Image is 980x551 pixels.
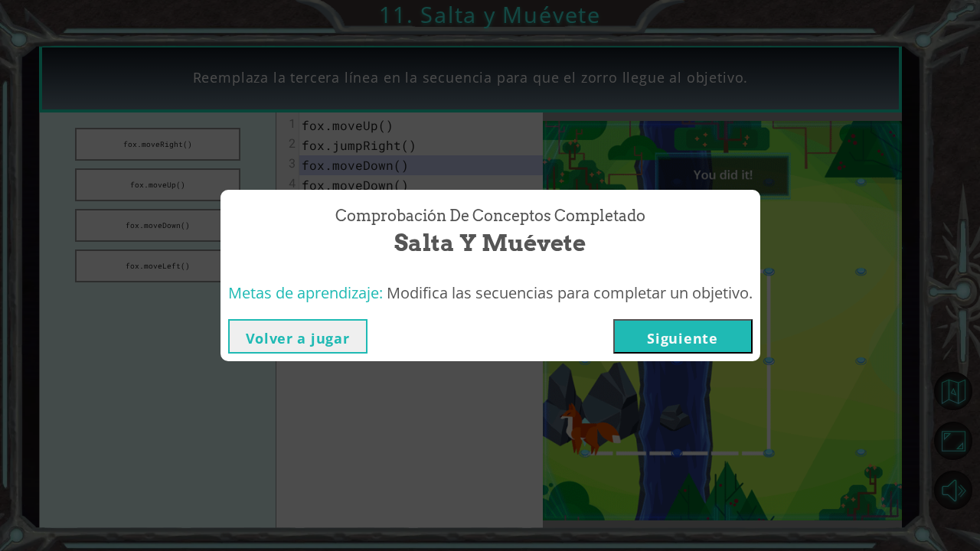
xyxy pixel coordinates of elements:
[394,227,586,259] span: Salta y Muévete
[228,282,383,303] span: Metas de aprendizaje:
[228,319,367,354] button: Volver a jugar
[335,205,645,227] span: Comprobación de conceptos Completado
[613,319,753,354] button: Siguiente
[387,282,753,303] span: Modifica las secuencias para completar un objetivo.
